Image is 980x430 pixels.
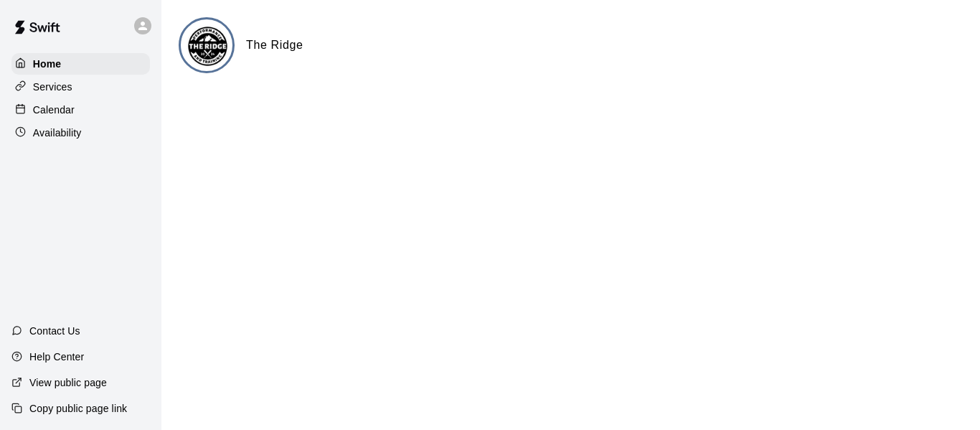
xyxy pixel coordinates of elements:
[33,57,62,71] p: Home
[33,103,75,117] p: Calendar
[33,80,72,94] p: Services
[11,99,150,121] a: Calendar
[29,350,84,364] p: Help Center
[29,324,80,338] p: Contact Us
[33,126,82,140] p: Availability
[11,76,150,98] a: Services
[29,375,107,390] p: View public page
[11,53,150,75] a: Home
[11,122,150,144] a: Availability
[181,19,235,73] img: The Ridge logo
[246,36,303,55] h6: The Ridge
[29,401,127,416] p: Copy public page link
